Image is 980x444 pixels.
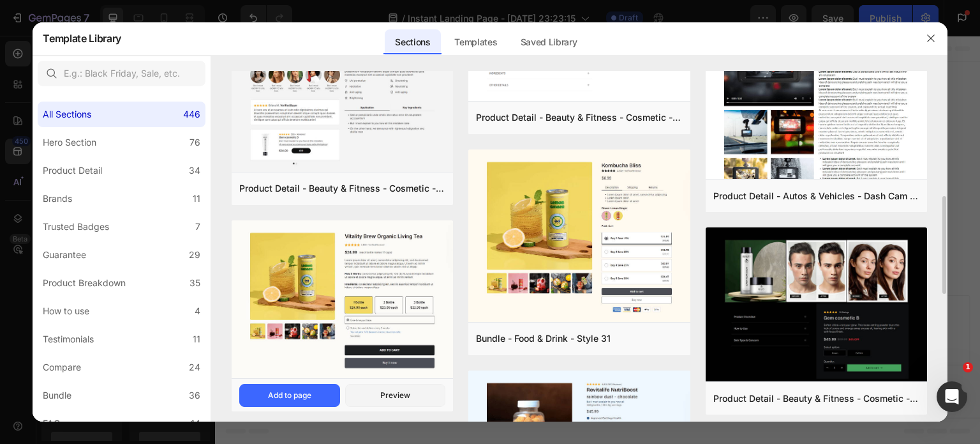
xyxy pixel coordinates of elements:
div: Verify you are human [205,192,561,215]
div: 7 [195,219,200,234]
div: Saved Library [510,29,588,55]
div: Verify you are human [205,88,561,111]
div: 36 [189,388,200,403]
div: All Sections [43,107,91,122]
div: Guarantee [43,247,86,263]
div: Product Detail - Beauty & Fitness - Cosmetic - Style 16 [476,110,682,125]
iframe: Intercom live chat [937,381,967,412]
div: Trusted Badges [43,219,109,234]
span: from URL or image [344,297,412,309]
div: Product Detail [43,163,102,178]
div: Product Detail - Autos & Vehicles - Dash Cam - Style 36 [713,188,919,204]
div: 29 [189,247,200,263]
div: Preview [380,390,410,401]
span: 1 [963,362,973,372]
div: 35 [189,275,200,291]
span: Add section [353,252,413,266]
div: Generate layout [346,281,413,295]
div: Sections [385,29,440,55]
img: bd27.png [232,220,453,381]
div: 446 [183,107,200,122]
div: 34 [189,163,200,178]
div: Product Detail - Beauty & Fitness - Cosmetic - Style 17 [713,391,919,406]
input: E.g.: Black Friday, Sale, etc. [38,61,205,86]
div: Product Detail - Beauty & Fitness - Cosmetic - Style 18 [239,181,445,196]
div: Testimonials [43,332,94,347]
div: 24 [189,360,200,375]
button: Add to page [239,384,340,407]
div: Templates [444,29,507,55]
span: then drag & drop elements [429,297,524,309]
div: Hero Section [43,135,96,150]
div: Add blank section [439,281,517,295]
img: bd31.png [468,149,690,325]
div: Add to page [268,390,311,401]
button: Preview [345,384,446,407]
img: pr12.png [706,227,927,384]
div: Compare [43,360,81,375]
div: 11 [193,191,200,206]
div: How to use [43,303,89,319]
div: Bundle [43,388,71,403]
div: Product Breakdown [43,275,126,291]
div: Your connection needs to be verified before you can proceed [205,149,561,171]
div: 76 [189,135,200,150]
div: 11 [193,332,200,347]
div: Brands [43,191,72,206]
span: inspired by CRO experts [239,297,327,309]
div: Your connection needs to be verified before you can proceed [205,45,561,67]
div: 14 [191,416,200,431]
div: Bundle - Food & Drink - Style 31 [476,331,611,346]
div: 4 [195,303,200,319]
div: Choose templates [246,281,323,295]
h2: Template Library [43,22,121,55]
div: FAQs [43,416,65,431]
